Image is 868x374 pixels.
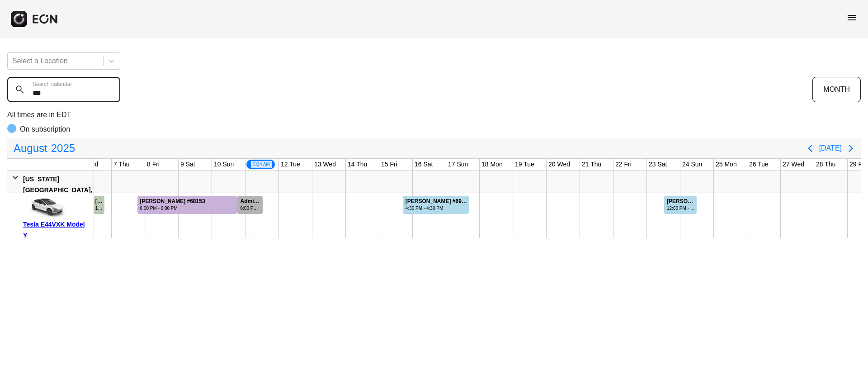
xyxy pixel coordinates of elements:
div: 28 Thu [814,159,837,170]
div: 19 Tue [513,159,536,170]
div: [PERSON_NAME] #69524 [406,198,468,205]
div: [PERSON_NAME] #69275 [667,198,696,205]
span: August [12,139,49,157]
button: [DATE] [819,140,842,156]
div: 6:00 PM - 6:00 PM [140,205,205,212]
div: 14 Thu [346,159,369,170]
div: 12 Tue [279,159,302,170]
div: 10:00 AM - 7:00 PM [95,205,104,212]
button: Previous page [801,139,819,157]
div: 7 Thu [112,159,132,170]
span: 2025 [49,139,77,157]
div: 29 Fri [848,159,868,170]
div: 6:00 PM - 12:30 PM [240,205,261,212]
div: 17 Sun [446,159,470,170]
div: Rented for 2 days by Nahidur Rhaman Current status is open [402,193,469,214]
div: Tesla E44VXK Model Y [23,219,90,241]
div: 10 Sun [212,159,236,170]
div: 4:30 PM - 4:30 PM [406,205,468,212]
div: 8 Fri [145,159,161,170]
div: 9 Sat [179,159,197,170]
div: [PERSON_NAME] #69062 [95,198,104,205]
div: 18 Mon [480,159,505,170]
div: 12:00 PM - 12:00 PM [667,205,696,212]
span: menu [846,12,857,23]
button: August2025 [8,139,80,157]
div: Rented for 1 days by Jie Yun Roe Current status is completed [92,193,105,214]
label: Search calendar [33,80,72,88]
div: 15 Fri [379,159,399,170]
button: Next page [842,139,860,157]
p: All times are in EDT [7,109,861,120]
div: Rented for 1 days by Admin Block Current status is rental [237,193,263,214]
div: 27 Wed [781,159,806,170]
div: Rented for 1 days by Jonathan Osei Current status is open [664,193,697,214]
div: [PERSON_NAME] #68153 [140,198,205,205]
div: 11 Mon [245,159,276,170]
div: 23 Sat [647,159,669,170]
div: 16 Sat [413,159,434,170]
div: 13 Wed [312,159,338,170]
button: MONTH [812,77,861,102]
p: On subscription [20,124,70,135]
div: 22 Fri [613,159,633,170]
img: car [23,196,68,219]
div: 25 Mon [714,159,739,170]
div: 24 Sun [680,159,704,170]
div: 21 Thu [580,159,603,170]
div: 20 Wed [547,159,572,170]
div: Admin Block #69649 [240,198,261,205]
div: 26 Tue [747,159,770,170]
div: [US_STATE][GEOGRAPHIC_DATA], [GEOGRAPHIC_DATA] [23,174,92,206]
div: Rented for 3 days by Steven Seecharran Current status is cleaning [137,193,237,214]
